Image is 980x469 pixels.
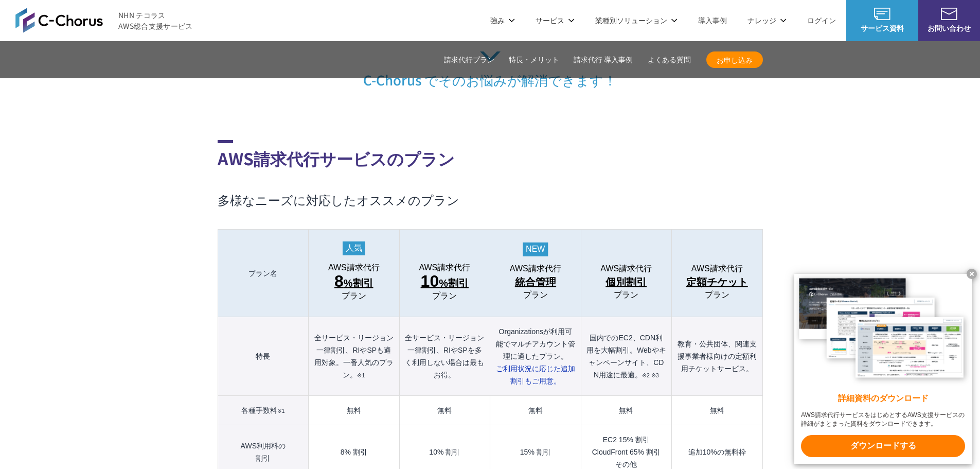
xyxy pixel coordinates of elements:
span: 10 [421,272,439,290]
a: AWS請求代行 統合管理プラン [495,264,575,300]
a: 請求代行 導入事例 [574,55,633,65]
td: 無料 [399,396,490,425]
span: プラン [342,291,366,301]
span: ご利用状況に応じた [496,364,575,385]
span: AWS請求代行 [419,263,470,272]
span: AWS請求代行 [691,264,743,273]
small: ※1 [277,408,285,414]
span: プラン [432,291,457,301]
a: AWS請求代行 10%割引プラン [405,263,485,301]
img: AWS総合支援サービス C-Chorus [15,8,103,32]
td: 無料 [581,396,671,425]
span: プラン [614,290,638,300]
img: AWS総合支援サービス C-Chorus サービス資料 [874,8,890,20]
h3: 多様なニーズに対応したオススメのプラン [218,191,763,209]
span: プラン [705,290,729,300]
span: %割引 [421,273,469,291]
p: 業種別ソリューション [595,15,678,26]
th: 教育・公共団体、関連支援事業者様向けの定額利用チケットサービス。 [672,317,762,396]
a: お申し込み [706,51,763,68]
span: 8 [334,272,344,290]
x-t: AWS請求代行サービスをはじめとするAWS支援サービスの詳細がまとまった資料をダウンロードできます。 [801,411,965,428]
x-t: ダウンロードする [801,435,965,457]
small: ※2 ※3 [642,372,659,378]
p: C-Chorus でそのお悩みが解消できます！ [218,51,763,89]
a: 請求代行プラン [444,55,494,65]
a: AWS請求代行 個別割引プラン [586,264,666,300]
p: 強み [490,15,515,26]
a: 導入事例 [698,15,727,26]
th: 国内でのEC2、CDN利用を大幅割引。Webやキャンペーンサイト、CDN用途に最適。 [581,317,671,396]
a: よくある質問 [648,55,691,65]
span: お申し込み [706,55,763,65]
span: お問い合わせ [918,23,980,33]
span: %割引 [334,273,373,291]
a: ログイン [807,15,836,26]
span: NHN テコラス AWS総合支援サービス [118,10,193,31]
x-t: 詳細資料のダウンロード [801,393,965,405]
td: 無料 [672,396,762,425]
img: お問い合わせ [941,8,957,20]
a: AWS総合支援サービス C-Chorus NHN テコラスAWS総合支援サービス [15,8,193,32]
td: 無料 [309,396,399,425]
td: 無料 [490,396,581,425]
small: ※1 [357,372,365,378]
p: サービス [536,15,575,26]
th: プラン名 [218,230,309,317]
th: Organizationsが利用可能でマルチアカウント管理に適したプラン。 [490,317,581,396]
span: プラン [523,290,548,300]
th: 特長 [218,317,309,396]
p: ナレッジ [747,15,787,26]
span: AWS請求代行 [600,264,652,273]
a: AWS請求代行 8%割引 プラン [314,263,394,301]
h2: AWS請求代行サービスのプラン [218,140,763,170]
span: 定額チケット [686,274,748,290]
span: AWS請求代行 [510,264,561,273]
a: AWS請求代行 定額チケットプラン [677,264,757,300]
span: サービス資料 [846,23,918,33]
th: 各種手数料 [218,396,309,425]
a: 特長・メリット [509,55,559,65]
span: 個別割引 [605,274,647,290]
span: AWS請求代行 [328,263,380,272]
a: 詳細資料のダウンロード AWS請求代行サービスをはじめとするAWS支援サービスの詳細がまとまった資料をダウンロードできます。 ダウンロードする [794,274,972,464]
th: 全サービス・リージョン一律割引、RIやSPも適用対象。一番人気のプラン。 [309,317,399,396]
span: 統合管理 [515,274,556,290]
th: 全サービス・リージョン一律割引、RIやSPを多く利用しない場合は最もお得。 [399,317,490,396]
